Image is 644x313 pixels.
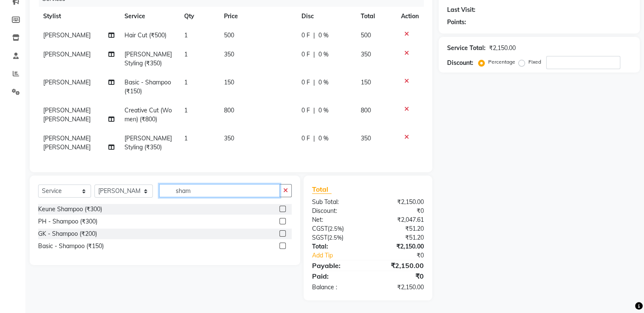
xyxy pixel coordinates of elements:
[296,7,356,26] th: Disc
[447,6,475,14] div: Last Visit:
[306,215,368,224] div: Net:
[306,260,368,271] div: Payable:
[447,59,473,67] div: Discount:
[219,7,296,26] th: Price
[318,31,329,40] span: 0 %
[318,78,329,87] span: 0 %
[368,260,430,271] div: ₹2,150.00
[368,283,430,292] div: ₹2,150.00
[368,233,430,242] div: ₹51.20
[306,224,368,233] div: ( )
[38,217,97,226] div: PH - Shampoo (₹300)
[184,134,188,142] span: 1
[313,134,315,143] span: |
[528,58,541,66] label: Fixed
[301,106,310,115] span: 0 F
[368,198,430,207] div: ₹2,150.00
[361,78,371,86] span: 150
[368,207,430,215] div: ₹0
[184,31,188,39] span: 1
[396,7,424,26] th: Action
[119,7,179,26] th: Service
[306,198,368,207] div: Sub Total:
[313,78,315,87] span: |
[179,7,219,26] th: Qty
[306,271,368,281] div: Paid:
[368,215,430,224] div: ₹2,047.61
[312,225,328,232] span: CGST
[124,31,166,39] span: Hair Cut (₹500)
[301,134,310,143] span: 0 F
[368,224,430,233] div: ₹51.20
[306,242,368,251] div: Total:
[312,234,327,241] span: SGST
[224,78,234,86] span: 150
[306,283,368,292] div: Balance :
[224,31,234,39] span: 500
[312,185,332,194] span: Total
[184,78,188,86] span: 1
[306,207,368,215] div: Discount:
[378,251,430,260] div: ₹0
[43,50,91,58] span: [PERSON_NAME]
[313,31,315,40] span: |
[301,31,310,40] span: 0 F
[43,78,91,86] span: [PERSON_NAME]
[313,50,315,59] span: |
[43,134,91,151] span: [PERSON_NAME] [PERSON_NAME]
[318,106,329,115] span: 0 %
[313,106,315,115] span: |
[38,229,97,238] div: GK - Shampoo (₹200)
[318,50,329,59] span: 0 %
[356,7,396,26] th: Total
[447,18,466,27] div: Points:
[361,134,371,142] span: 350
[224,106,234,114] span: 800
[38,242,104,251] div: Basic - Shampoo (₹150)
[306,233,368,242] div: ( )
[124,106,172,123] span: Creative Cut (Women) (₹800)
[329,225,342,232] span: 2.5%
[224,134,234,142] span: 350
[38,205,102,214] div: Keune Shampoo (₹300)
[318,134,329,143] span: 0 %
[361,106,371,114] span: 800
[43,106,91,123] span: [PERSON_NAME] [PERSON_NAME]
[124,50,172,67] span: [PERSON_NAME] Styling (₹350)
[301,50,310,59] span: 0 F
[368,242,430,251] div: ₹2,150.00
[224,50,234,58] span: 350
[489,44,516,53] div: ₹2,150.00
[124,134,172,151] span: [PERSON_NAME] Styling (₹350)
[361,50,371,58] span: 350
[43,31,91,39] span: [PERSON_NAME]
[184,50,188,58] span: 1
[306,251,378,260] a: Add Tip
[124,78,171,95] span: Basic - Shampoo (₹150)
[329,234,342,241] span: 2.5%
[159,184,279,197] input: Search or Scan
[301,78,310,87] span: 0 F
[447,44,486,53] div: Service Total:
[368,271,430,281] div: ₹0
[38,7,119,26] th: Stylist
[184,106,188,114] span: 1
[488,58,515,66] label: Percentage
[361,31,371,39] span: 500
